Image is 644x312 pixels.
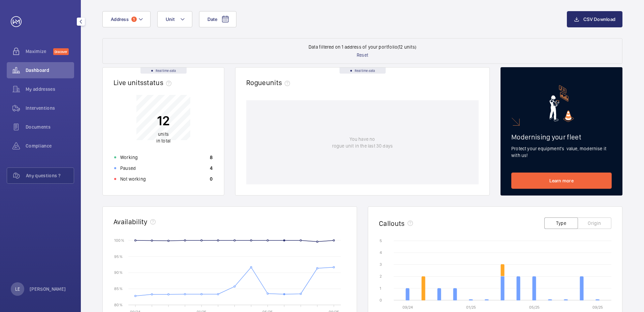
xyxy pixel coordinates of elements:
span: Date [207,17,217,22]
text: 2 [380,274,382,279]
p: 12 [156,112,170,129]
p: You have no rogue unit in the last 30 days [332,136,393,149]
p: Paused [120,165,136,172]
text: 100 % [114,238,124,242]
p: Reset [357,52,368,58]
p: Not working [120,176,146,182]
text: 80 % [114,302,123,307]
span: units [266,78,293,87]
button: Unit [157,11,192,27]
a: Learn more [511,173,612,189]
span: status [143,78,174,87]
text: 1 [380,286,381,291]
text: 85 % [114,286,123,291]
text: 4 [380,250,382,255]
text: 5 [380,238,382,243]
text: 95 % [114,254,123,259]
h2: Rogue [246,78,293,87]
text: 0 [380,298,382,303]
text: 09/25 [592,305,603,310]
span: My addresses [26,86,74,93]
h2: Callouts [379,219,405,228]
span: Interventions [26,105,74,111]
text: 05/25 [529,305,540,310]
button: CSV Download [567,11,622,27]
span: Dashboard [26,67,74,74]
button: Type [544,217,578,229]
button: Origin [578,217,611,229]
span: Maximize [26,48,53,55]
span: units [158,131,169,137]
text: 01/25 [466,305,476,310]
img: marketing-card.svg [549,85,574,122]
div: Real time data [340,68,386,74]
p: LE [15,286,20,292]
p: Working [120,154,138,161]
h2: Modernising your fleet [511,133,612,141]
p: 0 [210,176,213,182]
span: 1 [131,17,137,22]
div: Real time data [140,68,187,74]
p: [PERSON_NAME] [30,286,66,292]
button: Address1 [102,11,151,27]
button: Date [199,11,236,27]
span: Address [111,17,129,22]
text: 90 % [114,270,123,275]
text: 09/24 [402,305,413,310]
p: 8 [210,154,213,161]
span: CSV Download [583,17,615,22]
span: Compliance [26,142,74,149]
text: 3 [380,262,382,267]
h2: Availability [114,217,148,226]
span: Any questions ? [26,172,74,179]
span: Documents [26,124,74,130]
span: Discover [53,48,69,55]
h2: Live units [114,78,174,87]
p: Data filtered on 1 address of your portfolio (12 units) [309,44,416,50]
span: Unit [166,17,174,22]
p: Protect your equipment's value, modernise it with us! [511,145,612,159]
p: in total [156,131,170,144]
p: 4 [210,165,213,172]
